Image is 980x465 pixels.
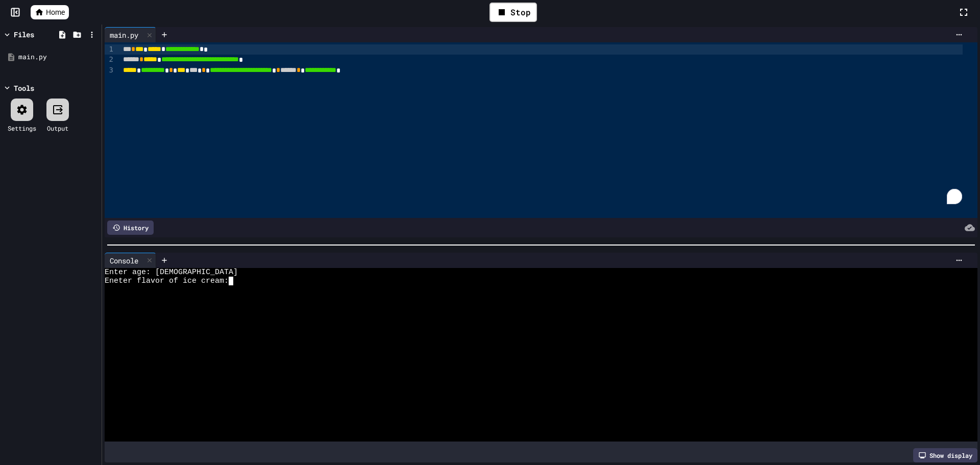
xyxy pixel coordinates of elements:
[105,65,115,76] div: 3
[489,3,537,22] div: Stop
[105,255,143,266] div: Console
[14,83,34,93] div: Tools
[31,5,69,19] a: Home
[105,44,115,55] div: 1
[105,268,238,277] span: Enter age: [DEMOGRAPHIC_DATA]
[14,29,34,40] div: Files
[18,52,98,62] div: main.py
[47,124,68,133] div: Output
[913,448,977,462] div: Show display
[8,124,36,133] div: Settings
[105,27,156,42] div: main.py
[105,277,229,285] span: Eneter flavor of ice cream:
[120,42,977,218] div: To enrich screen reader interactions, please activate Accessibility in Grammarly extension settings
[105,253,156,268] div: Console
[105,55,115,65] div: 2
[107,221,154,235] div: History
[105,30,143,40] div: main.py
[46,7,65,17] span: Home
